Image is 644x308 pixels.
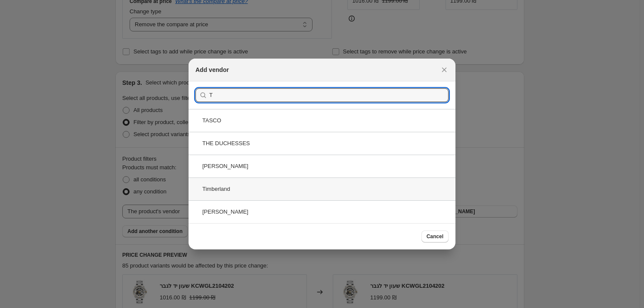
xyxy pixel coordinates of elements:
div: THE DUCHESSES [189,132,455,155]
div: TASCO [189,109,455,132]
div: [PERSON_NAME] [189,200,455,223]
div: Timberland [189,177,455,200]
button: Cancel [421,230,449,243]
button: Close [438,64,450,76]
h2: Add vendor [195,65,229,74]
div: [PERSON_NAME] [189,155,455,177]
span: Cancel [427,233,443,240]
input: Search vendors [209,88,449,102]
